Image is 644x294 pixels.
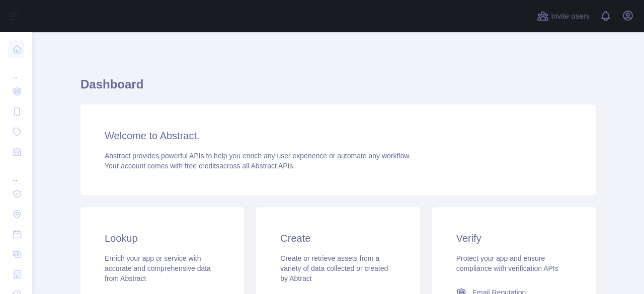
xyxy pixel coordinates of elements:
span: free credits [185,162,219,170]
button: Invite users [535,8,592,24]
span: Your account comes with across all Abstract APIs. [105,162,295,170]
div: ... [8,163,24,183]
span: Invite users [551,11,590,22]
div: ... [8,60,24,80]
h3: Verify [456,231,572,245]
span: Abstract provides powerful APIs to help you enrich any user experience or automate any workflow. [105,152,411,160]
h3: Create [280,231,395,245]
span: Enrich your app or service with accurate and comprehensive data from Abstract [105,254,211,282]
h1: Dashboard [80,76,596,101]
span: Protect your app and ensure compliance with verification APIs [456,254,558,272]
span: Create or retrieve assets from a variety of data collected or created by Abtract [280,254,388,282]
h3: Welcome to Abstract. [105,129,572,143]
h3: Lookup [105,231,220,245]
